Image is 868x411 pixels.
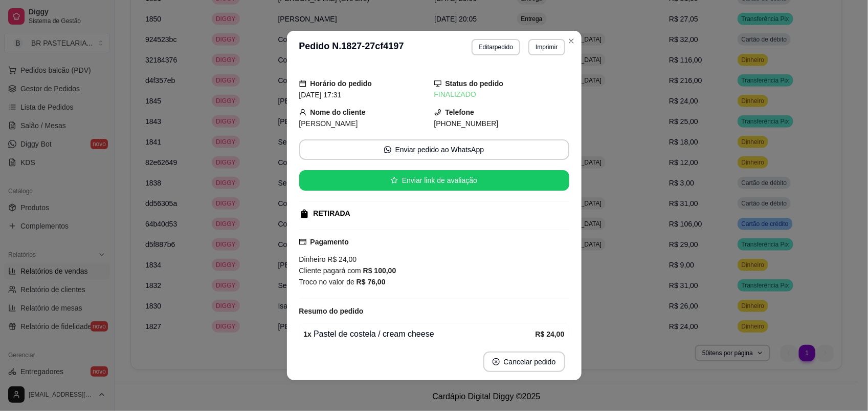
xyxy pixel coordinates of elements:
span: user [299,109,306,116]
span: Dinheiro [299,255,326,263]
div: RETIRADA [314,208,350,219]
button: starEnviar link de avaliação [299,170,569,191]
span: phone [434,109,441,116]
button: whats-appEnviar pedido ao WhatsApp [299,139,569,160]
strong: 1 x [304,330,312,338]
span: [PERSON_NAME] [299,119,358,128]
strong: Telefone [446,108,475,116]
strong: Resumo do pedido [299,307,364,315]
strong: Nome do cliente [310,108,366,116]
strong: R$ 100,00 [363,266,396,275]
span: desktop [434,80,441,87]
div: Pastel de costela / cream cheese [304,328,536,340]
h3: Pedido N. 1827-27cf4197 [299,39,404,55]
strong: R$ 24,00 [536,330,565,338]
span: Troco no valor de [299,278,357,286]
strong: Status do pedido [446,79,504,88]
strong: Pagamento [310,238,349,246]
strong: R$ 76,00 [357,278,386,286]
span: [PHONE_NUMBER] [434,119,499,128]
span: close-circle [493,358,500,365]
span: star [391,177,398,184]
span: whats-app [384,146,391,153]
span: credit-card [299,238,306,245]
span: R$ 24,00 [326,255,357,263]
span: [DATE] 17:31 [299,91,342,99]
span: calendar [299,80,306,87]
button: Editarpedido [472,39,520,55]
button: Close [563,33,580,49]
div: FINALIZADO [434,89,569,100]
span: Cliente pagará com [299,266,363,275]
button: Imprimir [528,39,565,55]
strong: Horário do pedido [310,79,372,88]
button: close-circleCancelar pedido [483,352,565,372]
